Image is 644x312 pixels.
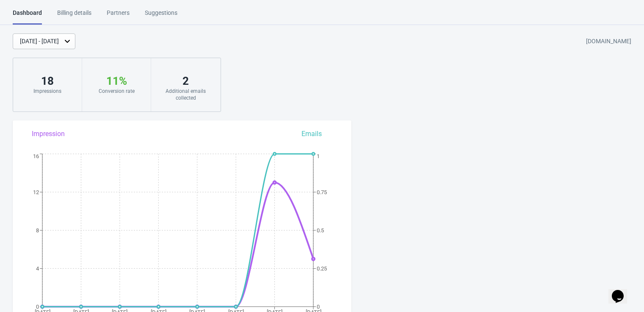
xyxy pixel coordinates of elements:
div: Dashboard [13,8,42,25]
tspan: 0.25 [317,265,327,272]
tspan: 8 [36,227,39,234]
div: Conversion rate [91,88,142,95]
div: 18 [22,74,73,88]
div: Billing details [57,8,91,23]
tspan: 0.75 [317,189,327,195]
iframe: chat widget [608,278,636,304]
div: 2 [160,74,212,88]
tspan: 16 [33,153,39,159]
tspan: 12 [33,189,39,195]
tspan: 0.5 [317,227,324,234]
div: Partners [107,8,130,23]
tspan: 1 [317,153,320,159]
tspan: 0 [36,304,39,310]
div: 11 % [91,74,142,88]
div: Additional emails collected [160,88,212,101]
div: Impressions [22,88,73,95]
div: Suggestions [145,8,177,23]
tspan: 4 [36,265,39,272]
div: [DATE] - [DATE] [20,37,59,46]
div: [DOMAIN_NAME] [586,34,631,49]
tspan: 0 [317,304,320,310]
